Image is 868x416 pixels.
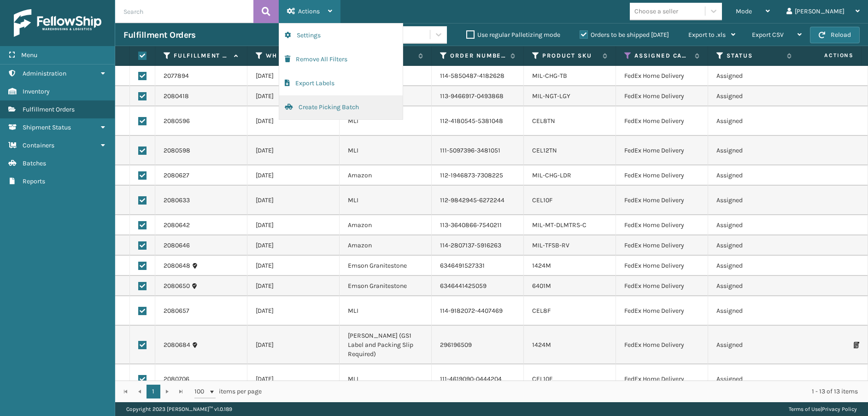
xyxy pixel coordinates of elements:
td: Assigned [708,86,800,106]
span: Actions [795,48,859,63]
span: 100 [194,387,208,396]
td: Assigned [708,235,800,256]
td: 112-1946873-7308225 [432,165,524,186]
span: Actions [298,7,320,15]
a: 2080657 [164,306,189,316]
div: Choose a seller [634,6,678,16]
td: [DATE] [247,215,340,235]
a: CEL10F [532,196,552,204]
td: [DATE] [247,165,340,186]
td: FedEx Home Delivery [616,106,708,136]
label: Assigned Carrier Service [634,52,690,60]
button: Remove All Filters [279,47,403,71]
div: | [789,402,857,416]
td: Assigned [708,165,800,186]
td: Amazon [340,165,432,186]
p: Copyright 2023 [PERSON_NAME]™ v 1.0.189 [126,402,232,416]
span: Administration [23,70,66,77]
td: FedEx Home Delivery [616,276,708,296]
span: Mode [736,7,752,15]
label: Use regular Palletizing mode [466,31,560,39]
td: Assigned [708,186,800,215]
td: 6346441425059 [432,276,524,296]
td: 6346491527331 [432,256,524,276]
a: MIL-TFSB-RV [532,241,569,249]
td: [DATE] [247,66,340,86]
td: 111-4619090-0444204 [432,364,524,394]
td: Assigned [708,215,800,235]
td: FedEx Home Delivery [616,186,708,215]
td: Assigned [708,364,800,394]
td: [PERSON_NAME] (GS1 Label and Packing Slip Required) [340,326,432,364]
td: FedEx Home Delivery [616,136,708,165]
label: WH Ship By Date [266,52,322,60]
td: FedEx Home Delivery [616,256,708,276]
label: Fulfillment Order Id [174,52,229,60]
td: Emson Granitestone [340,276,432,296]
td: FedEx Home Delivery [616,86,708,106]
td: [DATE] [247,235,340,256]
td: [DATE] [247,296,340,326]
a: Terms of Use [789,406,821,412]
span: Batches [23,159,46,167]
a: MIL-CHG-TB [532,72,567,80]
td: [DATE] [247,106,340,136]
td: 113-3640866-7540211 [432,215,524,235]
td: FedEx Home Delivery [616,215,708,235]
span: Export to .xls [688,31,726,39]
a: 2080642 [164,221,190,230]
td: 112-4180545-5381048 [432,106,524,136]
td: 112-9842945-6272244 [432,186,524,215]
td: 114-5850487-4182628 [432,66,524,86]
td: 113-9466917-0493868 [432,86,524,106]
td: Assigned [708,256,800,276]
label: Status [727,52,782,60]
a: 2080633 [164,196,190,205]
td: 114-2807137-5916263 [432,235,524,256]
td: [DATE] [247,326,340,364]
button: Export Labels [279,71,403,95]
td: FedEx Home Delivery [616,296,708,326]
a: Privacy Policy [822,406,857,412]
a: 2080596 [164,117,190,126]
span: Reports [23,177,45,185]
td: [DATE] [247,276,340,296]
img: logo [14,9,101,37]
h3: Fulfillment Orders [123,29,195,41]
span: Fulfillment Orders [23,105,75,113]
td: FedEx Home Delivery [616,235,708,256]
a: 2080706 [164,375,189,384]
button: Settings [279,23,403,47]
span: Menu [21,51,37,59]
a: CEL10F [532,375,552,383]
td: Assigned [708,136,800,165]
a: CEL12TN [532,146,557,154]
label: Orders to be shipped [DATE] [580,31,669,39]
td: Assigned [708,326,800,364]
label: Order Number [450,52,506,60]
td: FedEx Home Delivery [616,66,708,86]
a: MIL-MT-DLMTRS-C [532,221,586,229]
a: 1 [147,385,160,398]
span: items per page [194,385,262,398]
a: 2080648 [164,261,190,270]
td: MLI [340,186,432,215]
td: Amazon [340,215,432,235]
span: Shipment Status [23,123,71,131]
td: Assigned [708,296,800,326]
td: MLI [340,364,432,394]
td: [DATE] [247,86,340,106]
td: 296196509 [432,326,524,364]
td: FedEx Home Delivery [616,326,708,364]
td: MLI [340,136,432,165]
a: 2080646 [164,241,190,250]
button: Reload [810,27,860,43]
a: 2080650 [164,281,190,291]
td: [DATE] [247,256,340,276]
a: MIL-CHG-LDR [532,171,571,179]
a: CEL8TN [532,117,555,125]
td: MLI [340,106,432,136]
div: 1 - 13 of 13 items [275,387,858,396]
span: Export CSV [752,31,784,39]
a: 1424M [532,341,551,349]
